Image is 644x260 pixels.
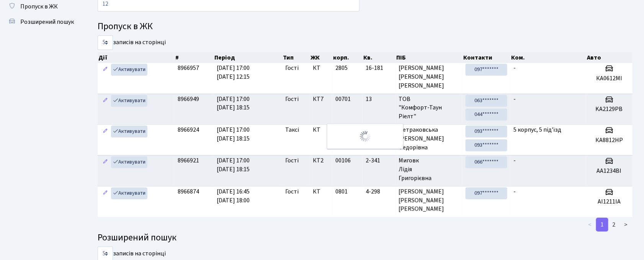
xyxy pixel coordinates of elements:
span: Розширений пошук [20,18,74,26]
span: 8966957 [178,64,199,72]
a: Активувати [111,156,147,168]
a: Розширений пошук [4,14,80,30]
span: 8966949 [178,95,199,103]
span: КТ [313,187,329,196]
span: 8966921 [178,156,199,165]
span: 2805 [335,64,348,72]
span: [DATE] 17:00 [DATE] 12:15 [217,64,250,81]
h5: АІ1211ІА [589,198,629,205]
th: Кв. [363,52,396,63]
span: КТ2 [313,156,329,165]
span: 13 [366,95,392,104]
th: корп. [333,52,363,63]
a: > [620,218,633,232]
th: Ком. [511,52,587,63]
span: - [513,95,516,103]
a: Активувати [111,187,147,199]
span: 8966924 [178,126,199,134]
h5: АА1234ВІ [589,167,629,175]
span: [DATE] 17:00 [DATE] 18:15 [217,95,250,112]
th: Дії [98,52,175,63]
span: 5 корпус, 5 під'їзд [513,126,561,134]
a: Активувати [111,64,147,76]
a: Редагувати [101,126,110,137]
span: КТ7 [313,95,329,104]
a: 1 [596,218,608,232]
h5: KA2129PB [589,106,629,113]
span: Гості [285,64,299,73]
span: - [513,187,516,196]
span: 0801 [335,187,348,196]
span: КТ [313,126,329,134]
span: КТ [313,64,329,73]
a: Редагувати [101,156,110,168]
span: Таксі [285,126,299,134]
th: Тип [283,52,310,63]
h4: Пропуск в ЖК [98,21,633,32]
a: Редагувати [101,95,110,107]
span: - [513,156,516,165]
th: Контакти [463,52,511,63]
span: Гості [285,156,299,165]
span: [DATE] 17:00 [DATE] 18:15 [217,156,250,174]
span: [PERSON_NAME] [PERSON_NAME] [PERSON_NAME] [399,64,459,90]
span: Миговк Лідія Григорієвна [399,156,459,183]
span: Пропуск в ЖК [20,2,58,11]
th: ЖК [310,52,332,63]
th: Період [214,52,283,63]
th: ПІБ [396,52,463,63]
span: 2-341 [366,156,392,165]
span: [DATE] 17:00 [DATE] 18:15 [217,126,250,143]
span: ТОВ "Комфорт-Таун Ріелт" [399,95,459,121]
a: Активувати [111,126,147,137]
span: 16-181 [366,64,392,73]
a: 2 [608,218,620,232]
h5: КА8812НР [589,137,629,144]
span: [PERSON_NAME] [PERSON_NAME] [PERSON_NAME] [399,187,459,214]
span: 4-298 [366,187,392,196]
span: - [513,64,516,72]
img: Обробка... [359,130,371,142]
span: Гості [285,187,299,196]
span: 8966874 [178,187,199,196]
h4: Розширений пошук [98,232,633,243]
select: записів на сторінці [98,35,113,50]
span: 00106 [335,156,351,165]
span: 00701 [335,95,351,103]
span: [DATE] 16:45 [DATE] 18:00 [217,187,250,205]
a: Редагувати [101,187,110,199]
a: Редагувати [101,64,110,76]
th: Авто [587,52,633,63]
span: Гості [285,95,299,104]
span: Петраковська [PERSON_NAME] Федорівна [399,126,459,152]
a: Активувати [111,95,147,107]
label: записів на сторінці [98,35,166,50]
th: # [175,52,214,63]
h5: КА0612МІ [589,75,629,82]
